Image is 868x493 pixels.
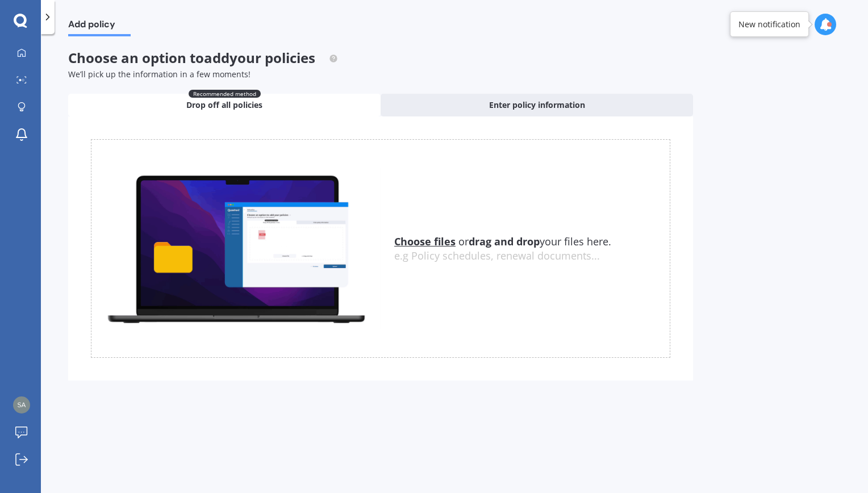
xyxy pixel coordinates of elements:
span: Enter policy information [489,99,585,111]
u: Choose files [394,235,456,248]
span: We’ll pick up the information in a few moments! [68,69,251,80]
div: New notification [738,19,800,30]
img: 2ab3209a7bca2323c5a5402cbc7cb9f1 [13,396,30,413]
span: to add your policies [190,48,315,67]
b: drag and drop [469,235,540,248]
span: or your files here. [394,235,611,248]
span: Recommended method [189,90,261,98]
span: Choose an option [68,48,338,67]
span: Add policy [68,19,131,34]
span: Drop off all policies [186,99,262,111]
img: upload.de96410c8ce839c3fdd5.gif [91,169,381,328]
div: e.g Policy schedules, renewal documents... [394,250,670,262]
